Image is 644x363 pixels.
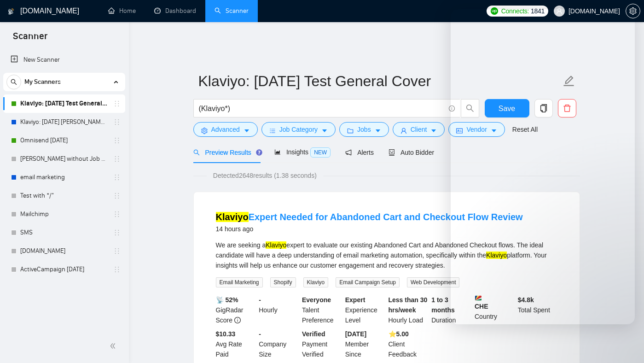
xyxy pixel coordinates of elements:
span: search [193,149,200,156]
a: Mailchimp [20,205,108,223]
span: holder [113,229,121,236]
span: notification [345,149,352,156]
div: Duration [429,295,473,325]
span: Scanner [6,29,55,49]
span: Shopify [270,277,296,287]
b: - [259,330,261,338]
img: upwork-logo.png [491,7,498,15]
span: holder [113,211,121,218]
b: 1 to 3 months [431,296,455,314]
a: Test with */" [20,187,108,205]
span: bars [269,127,276,134]
div: Avg Rate Paid [214,329,257,359]
button: settingAdvancedcaret-down [193,122,258,137]
span: area-chart [274,149,281,155]
span: folder [347,127,354,134]
a: Klaviyo: [DATE] Test General Cover [20,94,108,113]
span: Klaviyo [303,277,329,287]
b: [DATE] [345,330,366,338]
input: Search Freelance Jobs... [199,103,445,114]
span: caret-down [244,127,250,134]
span: Connects: [501,6,529,16]
span: Web Development [407,277,460,287]
span: Email Campaign Setup [336,277,400,287]
span: search [7,79,21,85]
div: Tooltip anchor [255,148,263,157]
a: searchScanner [215,7,249,15]
div: We are seeking a expert to evaluate our existing Abandoned Cart and Abandoned Checkout flows. The... [216,240,557,270]
span: Auto Bidder [389,149,434,156]
span: Jobs [357,124,371,135]
span: holder [113,100,121,107]
span: user [400,127,407,134]
div: Experience Level [343,295,387,325]
div: Payment Verified [300,329,343,359]
a: Omnisend [DATE] [20,131,108,150]
iframe: To enrich screen reader interactions, please activate Accessibility in Grammarly extension settings [451,9,635,324]
span: holder [113,118,121,126]
span: holder [113,192,121,199]
b: Expert [345,296,366,304]
div: Company Size [257,329,300,359]
span: holder [113,266,121,273]
span: Alerts [345,149,374,156]
a: [PERSON_NAME] without Job Category [20,150,108,168]
b: ⭐️ 5.00 [389,330,409,338]
mark: Klaviyo [216,212,249,222]
a: Klaviyo: [DATE] [PERSON_NAME] [MEDICAL_DATA] [20,113,108,131]
span: holder [113,137,121,144]
b: Verified [302,330,325,338]
a: homeHome [108,7,136,15]
span: 1841 [531,6,545,16]
div: Client Feedback [387,329,430,359]
button: userClientcaret-down [393,122,445,137]
button: barsJob Categorycaret-down [261,122,336,137]
div: Member Since [343,329,387,359]
span: Preview Results [193,149,260,156]
span: robot [389,149,395,156]
b: Less than 30 hrs/week [389,296,428,314]
span: caret-down [430,127,437,134]
a: email marketing [20,168,108,187]
img: logo [8,4,14,19]
span: setting [626,7,640,15]
span: setting [201,127,208,134]
iframe: To enrich screen reader interactions, please activate Accessibility in Grammarly extension settings [613,332,635,354]
button: folderJobscaret-down [339,122,389,137]
li: New Scanner [3,51,125,69]
span: info-circle [234,317,241,323]
span: Insights [274,148,331,156]
div: Hourly [257,295,300,325]
b: $10.33 [216,330,236,338]
span: Detected 2648 results (1.38 seconds) [207,170,323,181]
span: My Scanners [24,73,61,91]
span: info-circle [449,105,455,111]
b: - [259,296,261,304]
mark: Klaviyo [266,241,286,249]
b: 📡 52% [216,296,238,304]
span: caret-down [321,127,328,134]
button: search [6,75,21,89]
span: Job Category [279,124,318,135]
button: idcardVendorcaret-down [448,122,505,137]
span: NEW [310,147,331,158]
div: 14 hours ago [216,223,523,234]
a: [DOMAIN_NAME] [20,242,108,260]
div: GigRadar Score [214,295,257,325]
span: caret-down [375,127,381,134]
span: Email Marketing [216,277,263,287]
a: SMS [20,223,108,242]
li: My Scanners [3,73,125,279]
b: Everyone [302,296,331,304]
div: Hourly Load [387,295,430,325]
div: Talent Preference [300,295,343,325]
a: KlaviyoExpert Needed for Abandoned Cart and Checkout Flow Review [216,212,523,222]
button: setting [626,4,640,18]
span: double-left [110,341,119,351]
span: holder [113,174,121,181]
span: holder [113,247,121,255]
span: user [556,8,563,14]
span: Advanced [211,124,240,135]
a: setting [626,7,640,15]
a: New Scanner [11,51,118,69]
